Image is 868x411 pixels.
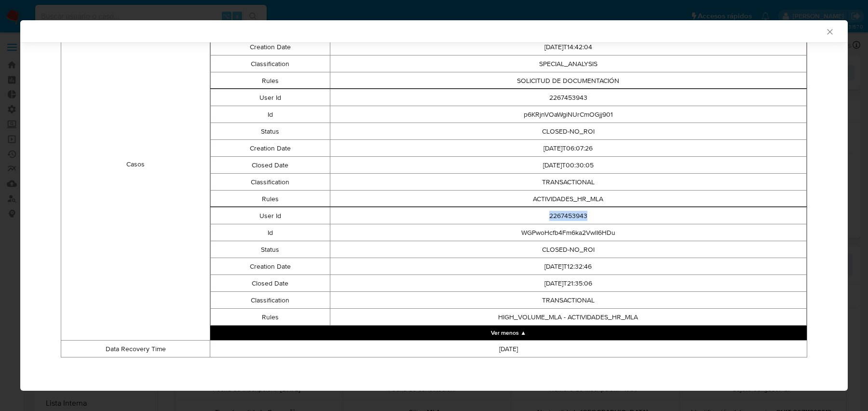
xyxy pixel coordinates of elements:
td: Classification [211,55,330,72]
td: TRANSACTIONAL [330,292,807,309]
td: Closed Date [211,157,330,174]
td: Rules [211,191,330,207]
td: [DATE]T00:30:05 [330,157,807,174]
button: Collapse array [210,326,807,340]
td: [DATE]T12:32:46 [330,258,807,275]
td: SPECIAL_ANALYSIS [330,55,807,72]
td: 2267453943 [330,89,807,106]
td: [DATE] [210,341,807,357]
td: Id [211,106,330,123]
td: Rules [211,72,330,89]
td: 2267453943 [330,207,807,224]
td: User Id [211,89,330,106]
td: Closed Date [211,275,330,292]
td: WGPwoHcfb4Fm6ka2VwlI6HDu [330,224,807,241]
td: Creation Date [211,39,330,55]
td: [DATE]T21:35:06 [330,275,807,292]
td: TRANSACTIONAL [330,174,807,191]
td: Classification [211,174,330,191]
td: Creation Date [211,140,330,157]
td: CLOSED-NO_ROI [330,241,807,258]
td: User Id [211,207,330,224]
td: ACTIVIDADES_HR_MLA [330,191,807,207]
td: [DATE]T14:42:04 [330,39,807,55]
td: HIGH_VOLUME_MLA - ACTIVIDADES_HR_MLA [330,309,807,326]
td: Status [211,123,330,140]
td: Id [211,224,330,241]
td: SOLICITUD DE DOCUMENTACIÓN [330,72,807,89]
td: Classification [211,292,330,309]
td: [DATE]T06:07:26 [330,140,807,157]
td: CLOSED-NO_ROI [330,123,807,140]
td: p6KRjnVOaWgiNUrCmOGjj901 [330,106,807,123]
div: closure-recommendation-modal [20,20,848,391]
td: Rules [211,309,330,326]
td: Creation Date [211,258,330,275]
button: Cerrar ventana [825,27,834,36]
td: Data Recovery Time [61,341,210,357]
td: Status [211,241,330,258]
